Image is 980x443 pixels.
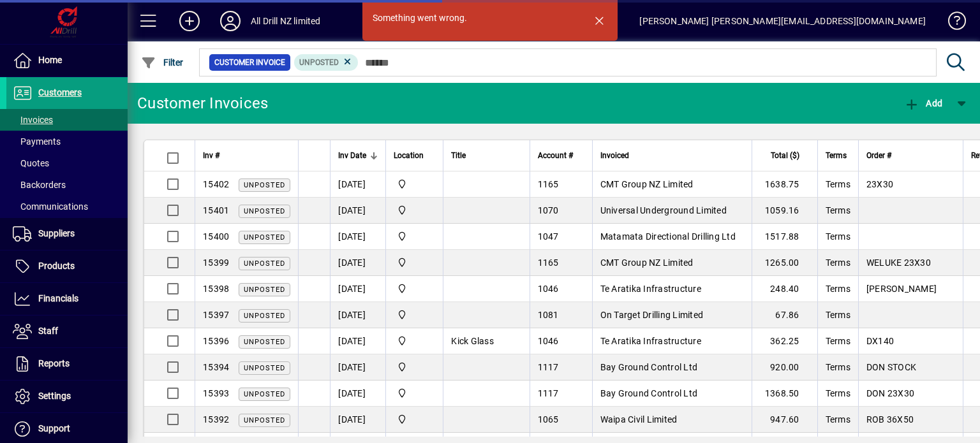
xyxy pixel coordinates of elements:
[6,196,128,217] a: Communications
[6,152,128,174] a: Quotes
[538,388,559,398] span: 1117
[394,334,435,348] span: All Drill NZ Limited
[866,258,931,268] span: WELUKE 23X30
[639,11,926,31] div: [PERSON_NAME] [PERSON_NAME][EMAIL_ADDRESS][DOMAIN_NAME]
[214,56,285,69] span: Customer Invoice
[600,149,629,163] span: Invoiced
[38,423,70,433] span: Support
[203,362,229,372] span: 15394
[330,224,385,250] td: [DATE]
[6,251,128,282] a: Products
[600,205,727,215] span: Universal Underground Limited
[394,177,435,191] span: All Drill NZ Limited
[752,224,817,250] td: 1517.88
[38,261,75,271] span: Products
[6,283,128,315] a: Financials
[600,336,701,346] span: Te Aratika Infrastructure
[203,149,219,163] span: Inv #
[6,109,128,131] a: Invoices
[394,256,435,270] span: All Drill NZ Limited
[38,87,82,98] span: Customers
[38,228,75,238] span: Suppliers
[826,231,850,242] span: Terms
[826,205,850,215] span: Terms
[538,284,559,294] span: 1046
[251,11,321,31] div: All Drill NZ limited
[752,171,817,198] td: 1638.75
[538,258,559,268] span: 1165
[169,10,210,33] button: Add
[244,259,285,268] span: Unposted
[826,414,850,425] span: Terms
[600,149,744,163] div: Invoiced
[866,149,955,163] div: Order #
[13,201,88,212] span: Communications
[203,388,229,398] span: 15393
[866,362,916,372] span: DON STOCK
[866,284,937,294] span: [PERSON_NAME]
[244,181,285,189] span: Unposted
[538,149,573,163] span: Account #
[13,158,49,168] span: Quotes
[752,250,817,276] td: 1265.00
[826,310,850,320] span: Terms
[244,416,285,425] span: Unposted
[538,336,559,346] span: 1046
[394,386,435,400] span: All Drill NZ Limited
[244,286,285,294] span: Unposted
[826,284,850,294] span: Terms
[752,354,817,381] td: 920.00
[6,218,128,250] a: Suppliers
[13,136,61,147] span: Payments
[826,388,850,398] span: Terms
[203,205,229,215] span: 15401
[451,149,466,163] span: Title
[338,149,378,163] div: Inv Date
[6,348,128,380] a: Reports
[901,92,946,115] button: Add
[330,171,385,198] td: [DATE]
[210,10,251,33] button: Profile
[600,414,678,425] span: Waipa Civil Limited
[760,149,811,163] div: Total ($)
[394,149,424,163] span: Location
[203,284,229,294] span: 15398
[600,310,704,320] span: On Target Drilling Limited
[203,414,229,425] span: 15392
[394,203,435,217] span: All Drill NZ Limited
[752,198,817,224] td: 1059.16
[38,391,71,401] span: Settings
[394,149,435,163] div: Location
[244,233,285,242] span: Unposted
[538,205,559,215] span: 1070
[203,179,229,189] span: 15402
[38,293,78,303] span: Financials
[394,229,435,243] span: All Drill NZ Limited
[939,3,964,44] a: Knowledge Base
[244,207,285,215] span: Unposted
[338,149,366,163] span: Inv Date
[330,328,385,354] td: [DATE]
[330,302,385,328] td: [DATE]
[13,115,53,125] span: Invoices
[826,336,850,346] span: Terms
[38,358,70,368] span: Reports
[600,284,701,294] span: Te Aratika Infrastructure
[451,149,521,163] div: Title
[6,174,128,196] a: Backorders
[752,328,817,354] td: 362.25
[203,310,229,320] span: 15397
[330,276,385,302] td: [DATE]
[538,362,559,372] span: 1117
[141,57,184,68] span: Filter
[244,312,285,320] span: Unposted
[904,98,942,108] span: Add
[6,381,128,412] a: Settings
[203,149,290,163] div: Inv #
[538,149,584,163] div: Account #
[6,131,128,152] a: Payments
[138,51,187,74] button: Filter
[38,55,62,65] span: Home
[752,407,817,433] td: 947.60
[600,362,698,372] span: Bay Ground Control Ltd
